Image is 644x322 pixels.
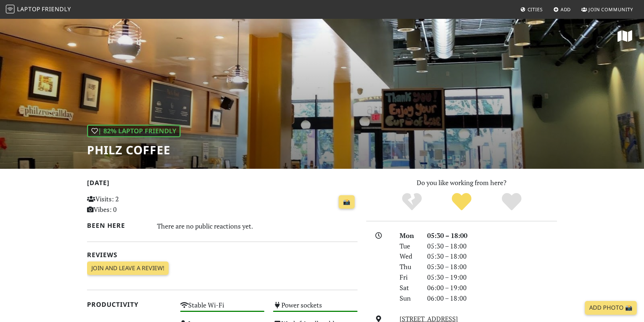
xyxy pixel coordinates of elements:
h2: Productivity [87,301,172,308]
p: Visits: 2 Vibes: 0 [87,194,172,215]
span: Join Community [589,6,633,13]
p: Do you like working from here? [366,177,557,188]
div: 05:30 – 18:00 [423,262,561,272]
a: Join Community [578,3,636,16]
div: Sun [395,293,423,304]
div: Power sockets [269,299,362,318]
h2: Been here [87,222,148,229]
h2: Reviews [87,251,358,259]
div: 05:30 – 19:00 [423,272,561,283]
span: Cities [528,6,543,13]
div: 05:30 – 18:00 [423,241,561,251]
div: Definitely! [487,192,537,212]
div: There are no public reactions yet. [157,220,358,232]
img: LaptopFriendly [6,5,15,13]
div: Mon [395,230,423,241]
div: Wed [395,251,423,262]
a: 📸 [339,195,355,209]
a: Join and leave a review! [87,262,169,275]
a: Add Photo 📸 [585,301,637,315]
div: Tue [395,241,423,251]
div: Yes [437,192,487,212]
div: Thu [395,262,423,272]
div: No [387,192,437,212]
span: Friendly [42,5,71,13]
div: Stable Wi-Fi [176,299,269,318]
a: LaptopFriendly LaptopFriendly [6,3,71,16]
div: 05:30 – 18:00 [423,230,561,241]
div: 06:00 – 18:00 [423,293,561,304]
div: | 82% Laptop Friendly [87,125,181,137]
span: Laptop [17,5,41,13]
div: Sat [395,283,423,293]
a: Add [550,3,574,16]
div: 06:00 – 19:00 [423,283,561,293]
h1: Philz Coffee [87,143,181,157]
span: Add [561,6,571,13]
div: Fri [395,272,423,283]
div: 05:30 – 18:00 [423,251,561,262]
a: Cities [517,3,546,16]
h2: [DATE] [87,179,358,189]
